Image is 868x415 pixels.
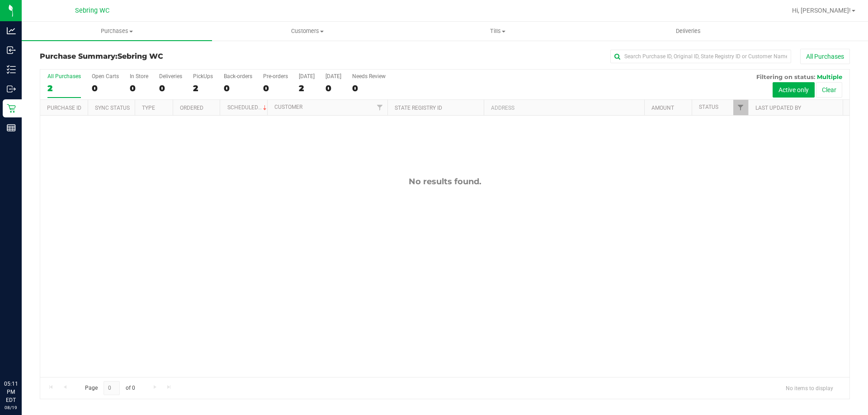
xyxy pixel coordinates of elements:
div: 0 [159,83,182,93]
a: Amount [651,105,674,111]
a: Scheduled [227,104,269,111]
div: No results found. [40,177,849,187]
th: Address [484,100,644,116]
div: 2 [47,83,81,93]
a: Purchase ID [47,105,81,111]
span: Customers [212,27,402,35]
div: 0 [325,83,341,93]
span: Deliveries [664,27,713,35]
p: 05:11 PM EDT [4,380,18,404]
h3: Purchase Summary: [40,52,310,61]
button: Clear [816,82,842,98]
span: Sebring WC [75,7,109,14]
div: 2 [299,83,315,93]
inline-svg: Outbound [7,84,16,93]
iframe: Resource center [9,343,36,370]
p: 08/19 [4,404,18,411]
div: 0 [130,83,148,93]
a: State Registry ID [395,105,442,111]
a: Last Updated By [755,105,801,111]
span: Hi, [PERSON_NAME]! [792,7,851,14]
a: Tills [402,22,593,41]
div: Open Carts [92,73,119,79]
a: Customers [212,22,402,41]
input: Search Purchase ID, Original ID, State Registry ID or Customer Name... [610,50,791,63]
a: Purchases [22,22,212,41]
inline-svg: Retail [7,104,16,113]
div: 0 [92,83,119,93]
span: Multiple [817,73,842,80]
div: In Store [130,73,148,79]
a: Sync Status [95,105,130,111]
a: Filter [733,100,748,115]
inline-svg: Inbound [7,46,16,55]
span: Tills [403,27,592,35]
div: 0 [224,83,252,93]
div: All Purchases [47,73,81,79]
inline-svg: Analytics [7,26,16,35]
div: Deliveries [159,73,182,79]
a: Status [699,104,718,110]
div: 0 [263,83,288,93]
span: Page of 0 [77,381,142,395]
span: Filtering on status: [756,73,815,80]
div: Needs Review [352,73,386,79]
inline-svg: Inventory [7,65,16,74]
div: Pre-orders [263,73,288,79]
button: Active only [773,82,815,98]
span: Purchases [22,27,212,35]
span: No items to display [778,381,840,395]
a: Customer [274,104,302,110]
div: [DATE] [299,73,315,79]
button: All Purchases [800,49,850,64]
div: Back-orders [224,73,252,79]
div: PickUps [193,73,213,79]
a: Filter [373,100,387,115]
a: Type [142,105,155,111]
div: [DATE] [325,73,341,79]
a: Ordered [180,105,203,111]
span: Sebring WC [118,52,163,61]
a: Deliveries [593,22,783,41]
div: 0 [352,83,386,93]
inline-svg: Reports [7,123,16,132]
div: 2 [193,83,213,93]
